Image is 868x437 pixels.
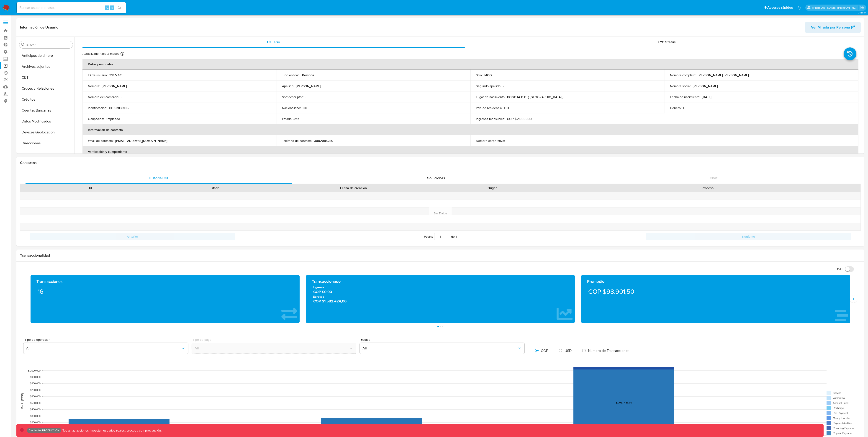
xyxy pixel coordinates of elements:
[670,106,681,110] p: Género :
[156,186,273,190] div: Estado
[507,117,532,121] p: COP $21000000
[558,186,857,190] div: Proceso
[18,61,74,72] button: Archivos adjuntos
[18,138,74,149] button: Direcciones
[507,139,508,143] p: -
[314,139,333,143] p: 3002085280
[282,139,312,143] p: Teléfono de contacto :
[106,117,120,121] p: Empleado
[26,43,71,47] input: Buscar
[105,5,109,10] span: ⌥
[82,146,858,157] th: Verificación y cumplimiento
[30,233,235,240] button: Anterior
[121,95,122,99] p: -
[476,84,501,88] p: Segundo apellido :
[476,95,505,99] p: Lugar de nacimiento :
[88,139,113,143] p: Email de contacto :
[20,253,861,258] h1: Transaccionalidad
[797,6,801,10] a: Notificaciones
[18,116,74,127] button: Datos Modificados
[646,233,851,240] button: Siguiente
[476,139,505,143] p: Nombre corporativo :
[18,83,74,94] button: Cruces y Relaciones
[18,72,74,83] button: CBT
[811,22,850,33] span: Ver Mirada por Persona
[18,127,74,138] button: Devices Geolocation
[21,43,25,47] button: Buscar
[670,73,696,77] p: Nombre completo :
[29,429,59,431] p: Ambiente: PRODUCCIÓN
[280,186,427,190] div: Fecha de creación
[303,106,307,110] p: CO
[427,175,445,181] span: Soluciones
[20,25,58,30] h1: Información de Usuario
[476,106,502,110] p: País de residencia :
[683,106,685,110] p: F
[424,233,457,240] span: Página de
[149,175,169,181] span: Historial CX
[18,94,74,105] button: Créditos
[296,84,321,88] p: [PERSON_NAME]
[504,106,509,110] p: CO
[302,73,314,77] p: Persona
[282,84,294,88] p: Apellido :
[507,95,563,99] p: BOGOTA D.C. ( [GEOGRAPHIC_DATA] )
[657,39,676,45] span: KYC Status
[860,5,865,10] a: Salir
[31,186,149,190] div: Id
[82,124,858,135] th: Información de contacto
[88,95,119,99] p: Nombre del comercio :
[18,105,74,116] button: Cuentas Bancarias
[20,161,861,165] h1: Contactos
[115,139,167,143] p: [EMAIL_ADDRESS][DOMAIN_NAME]
[698,73,749,77] p: [PERSON_NAME] [PERSON_NAME]
[476,73,483,77] p: Sitio :
[111,5,113,10] span: s
[282,95,303,99] p: Soft descriptor :
[702,95,711,99] p: [DATE]
[88,73,108,77] p: ID de usuario :
[109,73,122,77] p: 31877776
[17,5,126,11] input: Buscar usuario o caso...
[805,22,861,33] button: Ver Mirada por Persona
[282,73,300,77] p: Tipo entidad :
[88,117,104,121] p: Ocupación :
[282,106,301,110] p: Nacionalidad :
[267,39,280,45] span: Usuario
[115,5,124,11] button: search-icon
[812,5,858,10] p: leidy.martinez@mercadolibre.com.co
[503,84,504,88] p: -
[693,84,718,88] p: [PERSON_NAME]
[102,84,127,88] p: [PERSON_NAME]
[767,5,793,10] span: Accesos rápidos
[434,186,551,190] div: Origen
[282,117,299,121] p: Estado Civil :
[82,59,858,70] th: Datos personales
[710,175,717,181] span: Chat
[88,106,107,110] p: Identificación :
[305,95,306,99] p: -
[476,117,505,121] p: Ingresos mensuales :
[18,149,74,160] button: Dispositivos Point
[61,428,162,433] p: Todas las acciones impactan usuarios reales, proceda con precaución.
[109,106,128,110] p: CC 52838105
[18,50,74,61] button: Anticipos de dinero
[456,234,457,239] span: 1
[484,73,492,77] p: MCO
[301,117,302,121] p: -
[82,52,119,56] p: Actualizado hace 2 meses
[670,95,700,99] p: Fecha de nacimiento :
[670,84,691,88] p: Nombre social :
[88,84,100,88] p: Nombre :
